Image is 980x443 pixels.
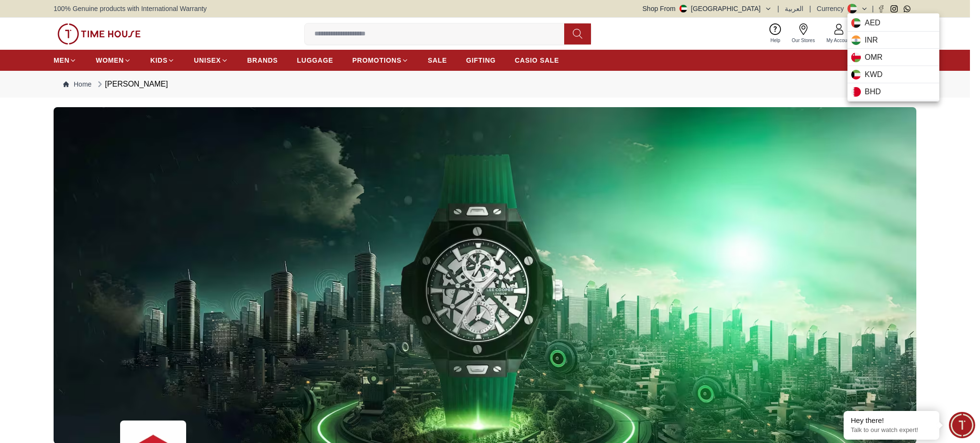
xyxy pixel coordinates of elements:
p: Talk to our watch expert! [851,426,932,434]
span: INR [865,34,878,46]
span: BHD [865,86,881,98]
span: KWD [865,69,882,80]
div: Chat Widget [949,412,975,438]
span: OMR [865,52,882,63]
div: Hey there! [851,416,932,425]
span: AED [865,17,880,29]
